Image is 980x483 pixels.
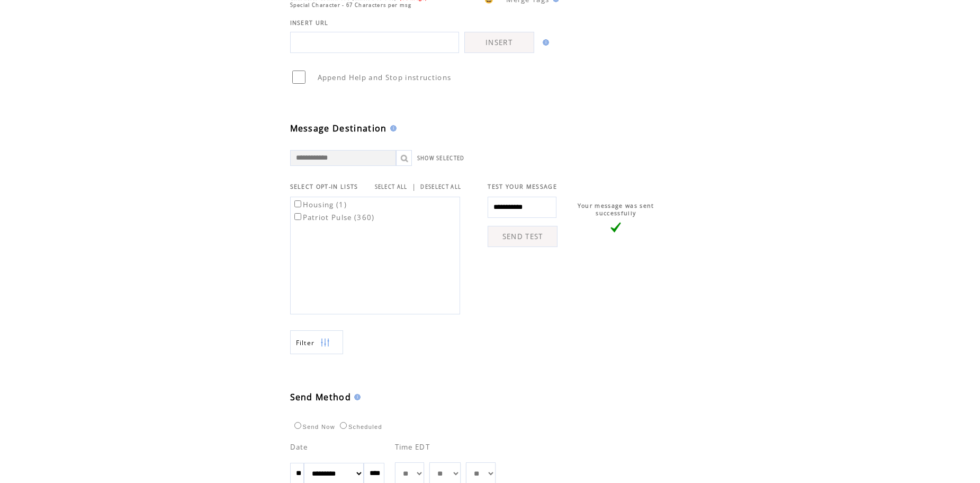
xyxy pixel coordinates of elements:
span: TEST YOUR MESSAGE [488,183,557,190]
input: Scheduled [340,422,347,429]
a: SELECT ALL [375,183,408,190]
img: help.gif [540,39,549,46]
a: SHOW SELECTED [417,155,465,162]
input: Housing (1) [294,200,301,207]
label: Scheduled [337,424,382,430]
a: DESELECT ALL [420,183,461,190]
label: Patriot Pulse (360) [292,213,375,222]
input: Send Now [294,422,301,429]
span: Send Method [290,391,352,403]
label: Send Now [292,424,335,430]
span: | [412,182,416,191]
input: Patriot Pulse (360) [294,213,301,220]
img: filters.png [320,331,330,355]
span: SELECT OPT-IN LISTS [290,183,358,190]
img: help.gif [351,394,361,400]
label: Housing (1) [292,200,347,209]
span: Special Character - 67 Characters per msg [290,2,412,8]
img: help.gif [387,125,397,131]
span: Show filters [296,338,315,347]
span: Your message was sent successfully [578,202,654,217]
span: Message Destination [290,122,387,134]
img: vLarge.png [610,222,621,233]
a: SEND TEST [488,226,558,247]
span: Time EDT [395,442,430,452]
span: Append Help and Stop instructions [318,73,452,82]
a: Filter [290,330,343,354]
a: INSERT [464,32,534,53]
span: Date [290,442,308,452]
span: INSERT URL [290,19,329,27]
